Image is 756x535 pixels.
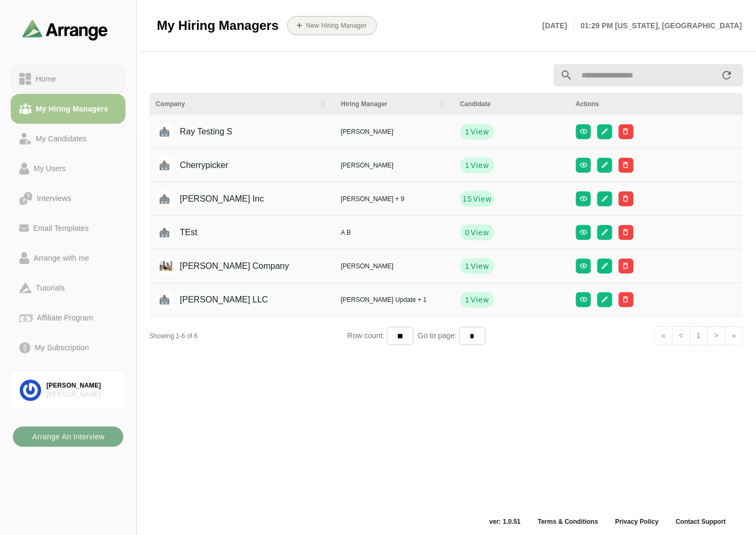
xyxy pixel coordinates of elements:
button: 1View [460,292,494,308]
div: [PERSON_NAME] + 9 [341,194,447,204]
a: My Hiring Managers [11,94,125,124]
b: Arrange An Interview [31,427,105,447]
a: Affiliate Program [11,303,125,333]
strong: 1 [464,294,470,305]
span: My Hiring Managers [157,18,279,34]
span: ver: 1.0.51 [481,517,530,526]
div: Tutorials [31,282,69,294]
button: 1View [460,124,494,140]
img: placeholder logo [156,157,173,174]
a: Contact Support [667,517,735,526]
div: [PERSON_NAME] Inc [163,189,264,209]
strong: 15 [462,194,472,204]
button: 1View [460,157,494,173]
span: View [470,261,490,272]
img: placeholder logo [156,190,173,207]
span: View [470,126,490,137]
div: [PERSON_NAME] [341,161,447,170]
button: 1View [460,258,494,274]
strong: 1 [464,160,470,171]
strong: 0 [464,227,470,238]
span: View [470,294,490,305]
a: My Users [11,154,125,183]
a: Arrange with me [11,243,125,273]
div: Showing 1-6 of 6 [149,331,348,341]
a: Home [11,64,125,94]
div: [PERSON_NAME] Update + 1 [341,295,447,305]
div: Actions [576,99,737,109]
div: TEst [163,222,198,243]
div: Interviews [33,192,75,205]
a: My Subscription [11,333,125,363]
a: Tutorials [11,273,125,303]
div: Arrange with me [29,252,93,265]
a: [PERSON_NAME][PERSON_NAME] Associates [11,371,125,410]
span: View [470,227,490,238]
a: Privacy Policy [607,517,667,526]
div: Candidate [460,99,563,109]
div: [PERSON_NAME] [341,261,447,271]
a: Terms & Conditions [529,517,607,526]
div: [PERSON_NAME] Company [163,256,289,276]
div: My Subscription [30,341,93,354]
img: BSA-brian-LI.jpg [157,258,175,275]
button: New Hiring Manager [287,16,377,35]
p: [DATE] [542,19,574,32]
div: [PERSON_NAME] LLC [163,290,268,310]
div: My Candidates [31,132,91,145]
div: [PERSON_NAME] Associates [46,390,116,400]
div: Affiliate Program [33,312,97,324]
div: Home [31,73,60,85]
a: Email Templates [11,213,125,243]
button: Arrange An Interview [13,427,123,447]
a: My Candidates [11,124,125,154]
div: Cherrypicker [163,155,229,175]
span: Go to page: [414,331,459,340]
button: 0View [460,225,494,241]
img: placeholder logo [156,224,173,241]
div: [PERSON_NAME] [341,127,447,137]
div: Company [156,99,328,109]
span: View [472,194,492,204]
div: [PERSON_NAME] [46,381,116,390]
i: appended action [721,69,734,82]
img: placeholder logo [156,291,173,308]
strong: 1 [464,126,470,137]
div: A B [341,228,447,237]
span: Row count: [348,331,387,340]
div: Email Templates [29,222,93,235]
button: 15View [460,191,494,207]
b: New Hiring Manager [305,22,367,29]
div: Ray Testing S [163,122,232,142]
div: Hiring Manager [341,99,447,109]
a: Interviews [11,183,125,213]
span: View [470,160,490,171]
img: arrangeai-name-small-logo.4d2b8aee.svg [22,19,108,40]
strong: 1 [464,261,470,272]
img: placeholder logo [156,123,173,140]
p: 01:29 PM [US_STATE], [GEOGRAPHIC_DATA] [574,19,742,32]
div: My Users [29,162,70,175]
div: My Hiring Managers [31,102,112,115]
